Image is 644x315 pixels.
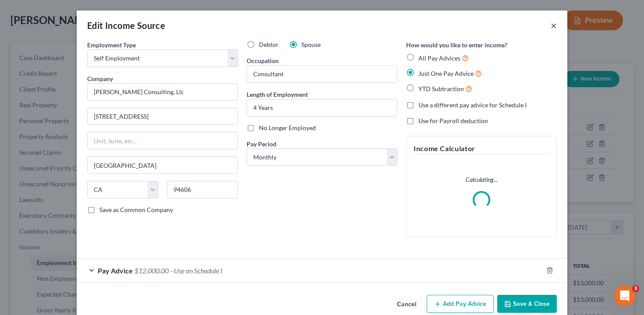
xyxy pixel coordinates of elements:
span: Employment Type [87,41,136,49]
span: 3 [632,285,639,292]
label: Occupation [247,56,279,65]
span: Pay Advice [98,266,133,275]
label: How would you like to enter income? [406,40,507,50]
button: Save & Close [497,295,557,313]
button: Cancel [390,296,423,313]
input: Search company by name... [87,83,238,101]
p: Calculating... [414,175,549,184]
span: All Pay Advices [418,54,460,62]
div: Edit Income Source [87,19,165,32]
span: Pay Period [247,140,276,148]
span: Save as Common Company [99,206,173,213]
input: Enter address... [88,108,237,125]
span: Just One Pay Advice [418,70,474,77]
span: Use for Payroll deduction [418,117,488,124]
input: Unit, Suite, etc... [88,132,237,149]
iframe: Intercom live chat [614,285,635,306]
input: ex: 2 years [247,99,397,116]
input: Enter city... [88,157,237,173]
span: Debtor [259,41,279,48]
h5: Income Calculator [414,143,549,154]
span: YTD Subtraction [418,85,464,92]
label: Length of Employment [247,90,308,99]
span: $12,000.00 [134,266,169,275]
span: Company [87,75,113,82]
span: Spouse [301,41,321,48]
button: Add Pay Advice [427,295,494,313]
input: -- [247,66,397,82]
button: × [551,20,557,31]
span: - Use on Schedule I [170,266,223,275]
span: Use a different pay advice for Schedule I [418,101,527,109]
input: Enter zip... [167,181,238,198]
span: No Longer Employed [259,124,316,131]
